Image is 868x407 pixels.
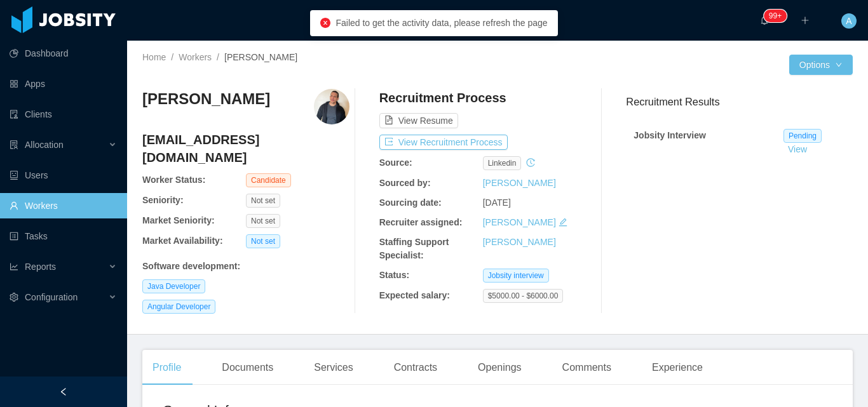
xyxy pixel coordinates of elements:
strong: Jobsity Interview [634,130,706,140]
span: Angular Developer [142,300,215,314]
b: Sourcing date: [379,197,442,208]
i: icon: edit [559,218,567,227]
button: Optionsicon: down [789,55,853,75]
i: icon: history [526,158,535,167]
a: icon: userWorkers [10,193,117,218]
b: Source: [379,157,412,168]
div: Profile [142,350,191,385]
button: icon: file-textView Resume [379,113,458,128]
a: icon: exportView Recruitment Process [379,137,508,147]
div: Openings [468,350,532,385]
b: Expected salary: [379,290,450,300]
h3: [PERSON_NAME] [142,89,270,109]
span: Allocation [25,140,64,150]
b: Worker Status: [142,175,205,185]
a: [PERSON_NAME] [483,237,556,247]
i: icon: bell [760,16,769,25]
span: Reports [25,262,56,272]
b: Market Seniority: [142,215,215,225]
span: Not set [246,194,280,208]
span: / [171,52,173,62]
i: icon: setting [10,293,18,302]
h4: [EMAIL_ADDRESS][DOMAIN_NAME] [142,131,349,166]
div: Comments [552,350,621,385]
b: Recruiter assigned: [379,217,463,227]
a: icon: pie-chartDashboard [10,41,117,66]
span: [DATE] [483,197,511,208]
div: Documents [212,350,283,385]
span: A [846,13,851,29]
a: [PERSON_NAME] [483,217,556,227]
a: [PERSON_NAME] [483,178,556,188]
div: Experience [642,350,713,385]
i: icon: plus [801,16,810,25]
span: / [217,52,219,62]
b: Market Availability: [142,236,223,246]
b: Sourced by: [379,178,431,188]
a: Home [142,52,166,62]
span: Configuration [25,292,78,302]
a: View [783,144,811,154]
i: icon: close-circle [320,18,330,28]
b: Status: [379,270,409,280]
a: icon: file-textView Resume [379,116,458,126]
b: Staffing Support Specialist: [379,237,449,260]
span: Candidate [246,173,291,187]
a: icon: profileTasks [10,224,117,249]
div: Contracts [384,350,447,385]
span: [PERSON_NAME] [224,52,297,62]
span: Not set [246,234,280,248]
div: Services [304,350,363,385]
a: icon: auditClients [10,102,117,127]
i: icon: solution [10,140,18,149]
span: Not set [246,214,280,228]
h3: Recruitment Results [626,94,853,110]
span: Failed to get the activity data, please refresh the page [336,18,547,28]
a: Workers [179,52,212,62]
a: icon: appstoreApps [10,71,117,97]
span: $5000.00 - $6000.00 [483,289,564,303]
span: Jobsity interview [483,269,549,283]
b: Seniority: [142,195,184,205]
i: icon: line-chart [10,262,18,271]
sup: 160 [764,10,787,22]
span: Java Developer [142,279,205,293]
button: icon: exportView Recruitment Process [379,135,508,150]
b: Software development : [142,261,240,271]
span: linkedin [483,156,522,170]
span: Pending [783,129,822,143]
img: 54137917-3efd-4255-bd05-2867fe04cb9b_68ef99312d4fa-400w.png [314,89,349,124]
a: icon: robotUsers [10,163,117,188]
